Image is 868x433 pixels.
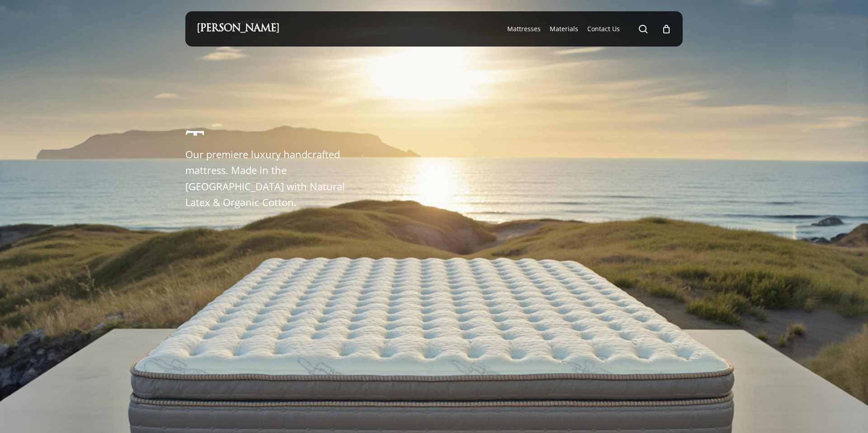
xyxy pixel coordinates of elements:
[503,11,671,47] nav: Main Menu
[185,146,355,210] p: Our premiere luxury handcrafted mattress. Made in the [GEOGRAPHIC_DATA] with Natural Latex & Orga...
[507,24,541,33] span: Mattresses
[587,24,620,33] a: Contact Us
[587,24,620,33] span: Contact Us
[550,24,578,33] a: Materials
[185,108,393,136] h1: The Windsor
[197,24,279,34] a: [PERSON_NAME]
[507,24,541,33] a: Mattresses
[550,24,578,33] span: Materials
[185,132,204,160] span: T
[204,135,227,163] span: h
